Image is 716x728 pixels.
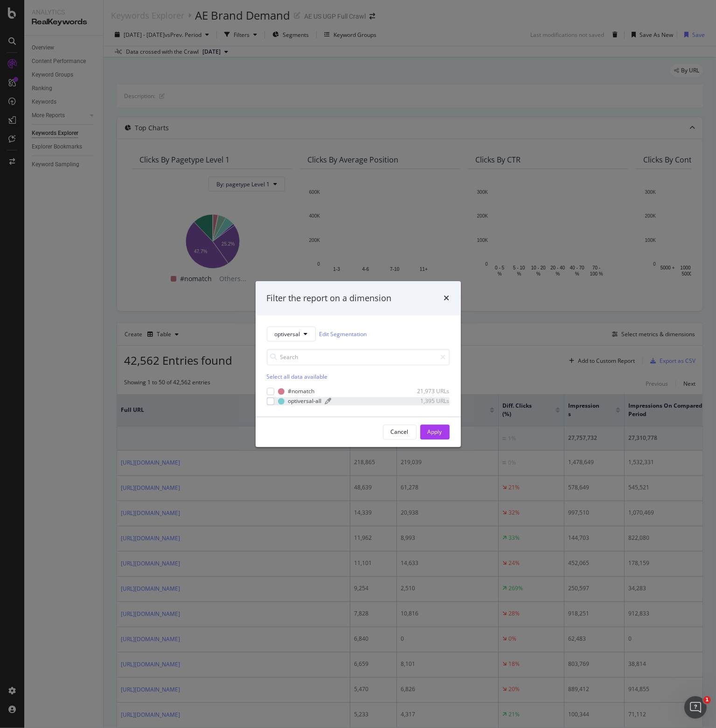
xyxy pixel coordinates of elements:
[267,373,450,381] div: Select all data available
[703,696,711,704] span: 1
[288,397,322,405] div: optiversal-all
[404,388,450,396] div: 21,973 URLs
[391,428,409,436] div: Cancel
[320,329,367,339] a: Edit Segmentation
[684,696,707,719] iframe: Intercom live chat
[267,292,392,304] div: Filter the report on a dimension
[267,349,450,366] input: Search
[256,281,461,447] div: modal
[288,388,315,396] div: #nomatch
[428,428,442,436] div: Apply
[404,397,450,405] div: 1,395 URLs
[444,292,450,304] div: times
[267,327,316,342] button: optiversal
[420,424,450,439] button: Apply
[383,424,417,439] button: Cancel
[275,330,300,338] span: optiversal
